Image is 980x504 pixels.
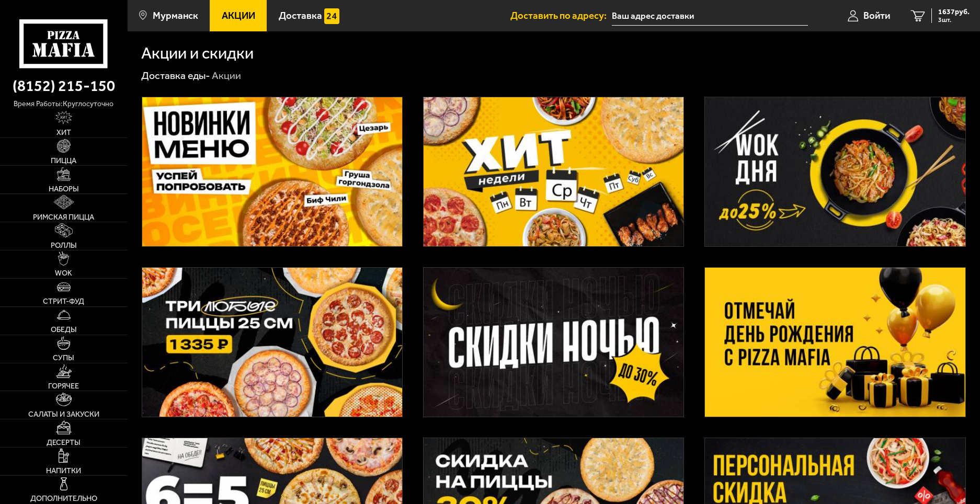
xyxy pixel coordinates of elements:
span: 1637 руб. [938,8,970,16]
span: Акции [222,11,255,21]
span: Обеды [51,326,77,333]
span: Дополнительно [30,495,97,502]
span: Хит [56,129,71,136]
span: Десерты [47,439,81,446]
span: Салаты и закуски [28,410,99,418]
span: Супы [53,354,74,361]
span: Мурманск [153,11,198,21]
span: Горячее [48,382,79,390]
span: Роллы [51,242,77,249]
h1: Акции и скидки [141,45,254,61]
img: 15daf4d41897b9f0e9f617042186c801.svg [324,8,339,24]
span: 3 шт. [938,17,970,23]
span: Пицца [51,157,76,164]
span: Стрит-фуд [43,297,84,305]
input: Ваш адрес доставки [612,6,808,26]
span: WOK [55,269,72,277]
span: Доставить по адресу: [510,11,612,21]
div: Акции [212,69,241,82]
span: Напитки [46,467,81,474]
span: Наборы [49,185,79,192]
span: Римская пицца [33,213,94,221]
span: Доставка [279,11,322,21]
span: Войти [863,11,890,21]
a: Доставка еды- [141,70,210,82]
